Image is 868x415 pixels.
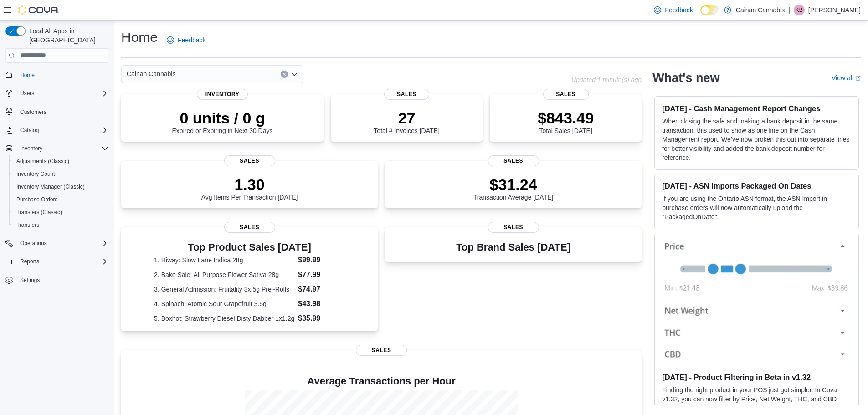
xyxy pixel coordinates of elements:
span: Users [16,88,108,99]
a: Customers [16,107,50,118]
span: Sales [543,89,589,100]
span: Sales [384,89,430,100]
span: Transfers (Classic) [13,207,108,218]
span: Reports [20,258,39,265]
a: Feedback [650,1,696,19]
dd: $99.99 [298,255,345,266]
span: Purchase Orders [16,196,58,203]
button: Inventory Count [9,168,112,180]
button: Reports [16,256,43,267]
a: Inventory Manager (Classic) [13,181,88,192]
dt: 5. Boxhot: Strawberry Diesel Disty Dabber 1x1.2g [154,314,294,323]
img: Cova [18,5,59,15]
button: Inventory [16,143,46,154]
span: Inventory [20,145,42,152]
span: Sales [488,222,539,233]
button: Users [2,87,112,100]
button: Transfers (Classic) [9,206,112,219]
a: Feedback [163,31,209,49]
p: 1.30 [201,175,298,194]
div: Avg Items Per Transaction [DATE] [201,175,298,201]
button: Clear input [281,71,288,78]
div: Total # Invoices [DATE] [374,109,439,134]
dt: 1. Hiway: Slow Lane Indica 28g [154,256,294,265]
span: Settings [20,277,40,284]
div: Transaction Average [DATE] [473,175,554,201]
span: Transfers (Classic) [16,209,62,216]
span: Customers [20,108,46,116]
p: [PERSON_NAME] [808,5,861,15]
span: Users [20,90,34,97]
span: Feedback [178,36,205,45]
span: Load All Apps in [GEOGRAPHIC_DATA] [26,26,108,45]
span: Adjustments (Classic) [13,156,108,167]
dd: $43.98 [298,298,345,309]
button: Operations [2,237,112,250]
a: Home [16,70,38,81]
button: Reports [2,255,112,268]
button: Purchase Orders [9,193,112,206]
button: Customers [2,105,112,118]
span: Sales [224,222,275,233]
div: Total Sales [DATE] [538,109,594,134]
a: Settings [16,275,43,286]
a: Transfers (Classic) [13,207,66,218]
span: Settings [16,274,108,286]
button: Adjustments (Classic) [9,155,112,168]
span: Catalog [20,127,39,134]
span: Adjustments (Classic) [16,158,69,165]
button: Inventory Manager (Classic) [9,180,112,193]
svg: External link [855,76,861,81]
dd: $77.99 [298,269,345,280]
span: Inventory Manager (Classic) [13,181,108,192]
h3: Top Product Sales [DATE] [154,242,345,253]
h3: [DATE] - Product Filtering in Beta in v1.32 [662,373,851,382]
span: Home [16,69,108,81]
dt: 3. General Admission: Fruitality 3x.5g Pre~Rolls [154,285,294,294]
button: Operations [16,238,51,249]
button: Settings [2,273,112,287]
span: Sales [356,345,407,356]
button: Inventory [2,142,112,155]
button: Users [16,88,38,99]
button: Catalog [16,125,42,136]
span: Inventory [16,143,108,154]
span: Customers [16,106,108,118]
button: Open list of options [291,71,298,78]
p: Cainan Cannabis [736,5,785,15]
h3: Top Brand Sales [DATE] [456,242,570,253]
button: Home [2,68,112,82]
h4: Average Transactions per Hour [128,376,634,387]
a: Purchase Orders [13,194,62,205]
p: 0 units / 0 g [172,109,273,127]
div: Expired or Expiring in Next 30 Days [172,109,273,134]
span: Inventory Count [13,169,108,179]
h3: [DATE] - ASN Imports Packaged On Dates [662,181,851,190]
p: When closing the safe and making a bank deposit in the same transaction, this used to show as one... [662,117,851,162]
span: Home [20,72,35,79]
span: Inventory [197,89,248,100]
a: View allExternal link [832,74,861,82]
a: Adjustments (Classic) [13,156,73,167]
a: Inventory Count [13,169,59,179]
span: Cainan Cannabis [127,68,175,79]
span: Sales [488,155,539,166]
p: If you are using the Ontario ASN format, the ASN Import in purchase orders will now automatically... [662,194,851,221]
span: KB [796,5,803,15]
span: Sales [224,155,275,166]
p: $843.49 [538,109,594,127]
p: $31.24 [473,175,554,194]
span: Operations [20,240,47,247]
h2: What's new [652,71,719,85]
a: Transfers [13,220,43,231]
p: | [788,5,790,15]
dd: $74.97 [298,284,345,295]
button: Catalog [2,124,112,137]
p: 27 [374,109,439,127]
span: Operations [16,238,108,249]
h3: [DATE] - Cash Management Report Changes [662,104,851,113]
div: Kimberly Blake [794,5,805,15]
button: Transfers [9,219,112,231]
span: Feedback [665,5,693,15]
